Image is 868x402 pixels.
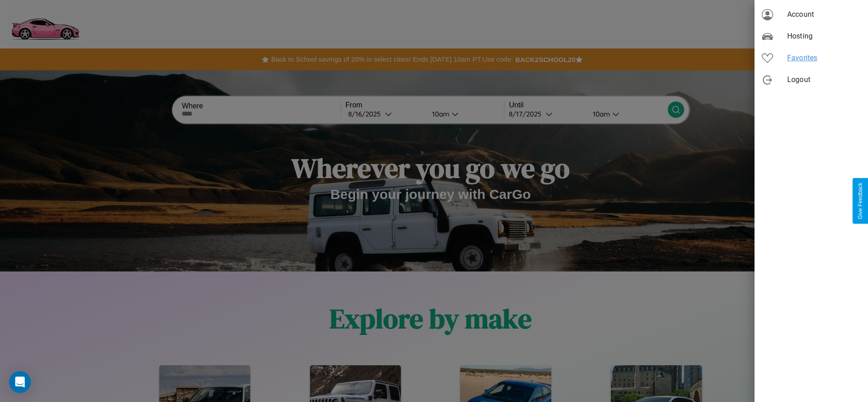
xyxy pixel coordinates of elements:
[755,25,868,47] div: Hosting
[857,183,863,219] div: Give Feedback
[787,31,861,42] span: Hosting
[9,371,31,393] div: Open Intercom Messenger
[755,47,868,69] div: Favorites
[755,69,868,91] div: Logout
[787,9,861,20] span: Account
[787,53,861,63] span: Favorites
[787,74,861,85] span: Logout
[755,4,868,25] div: Account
